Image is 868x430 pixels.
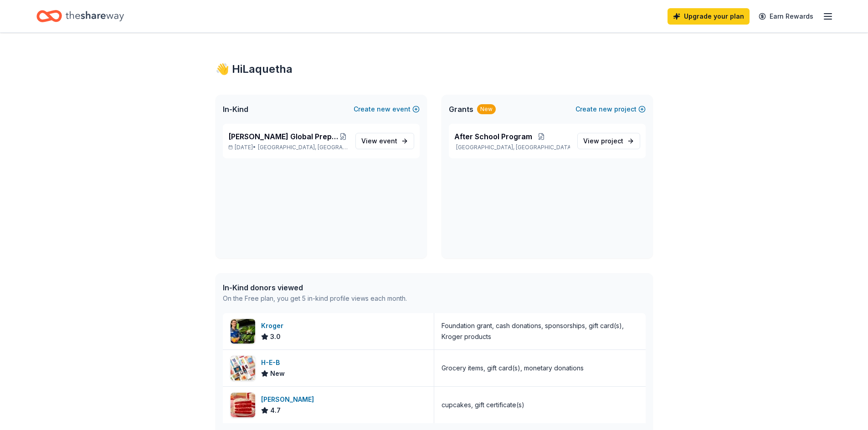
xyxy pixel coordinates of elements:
img: Image for Susie Cakes [231,393,255,417]
span: After School Program [454,131,532,142]
span: View [361,136,397,147]
a: View event [355,133,414,149]
a: Earn Rewards [753,8,819,25]
img: Image for H-E-B [231,356,255,380]
div: Kroger [261,320,287,331]
span: 3.0 [270,331,281,342]
span: View [583,136,623,147]
a: View project [577,133,640,149]
span: new [599,104,612,115]
span: [GEOGRAPHIC_DATA], [GEOGRAPHIC_DATA] [258,144,348,151]
p: [DATE] • [228,144,348,151]
span: In-Kind [223,104,248,115]
div: Grocery items, gift card(s), monetary donations [442,363,584,374]
span: Grants [449,104,473,115]
a: Upgrade your plan [668,8,750,25]
span: 4.7 [270,405,281,416]
span: project [601,137,623,145]
button: Createnewevent [354,104,420,115]
span: New [270,368,285,379]
div: In-Kind donors viewed [223,282,407,293]
div: 👋 Hi Laquetha [216,62,653,76]
div: New [477,104,496,114]
div: [PERSON_NAME] [261,394,318,405]
img: Image for Kroger [231,319,255,344]
span: [PERSON_NAME] Global Prep Academy at [PERSON_NAME] [228,131,339,142]
button: Createnewproject [575,104,646,115]
div: On the Free plan, you get 5 in-kind profile views each month. [223,293,407,304]
span: new [377,104,390,115]
div: H-E-B [261,357,285,368]
div: Foundation grant, cash donations, sponsorships, gift card(s), Kroger products [442,320,638,342]
a: Home [36,5,124,27]
div: cupcakes, gift certificate(s) [442,400,524,410]
span: event [379,137,397,145]
p: [GEOGRAPHIC_DATA], [GEOGRAPHIC_DATA] [454,144,570,151]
